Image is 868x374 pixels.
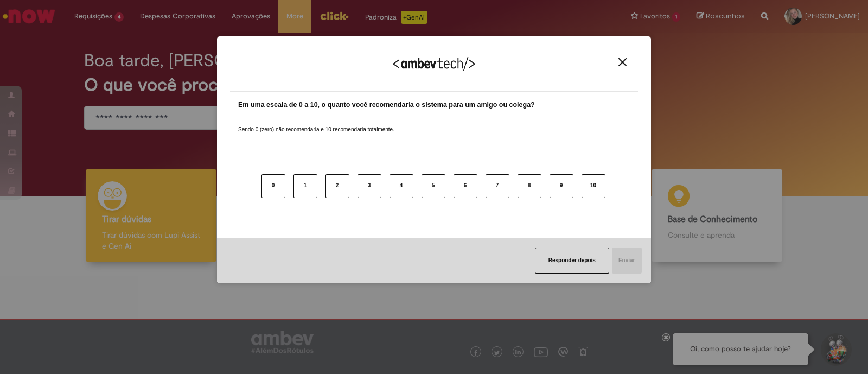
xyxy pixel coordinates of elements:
img: Close [618,58,627,66]
button: 0 [261,174,285,198]
button: 8 [518,174,541,198]
button: 4 [390,174,413,198]
button: 10 [582,174,605,198]
button: 1 [293,174,317,198]
button: Responder depois [535,248,609,274]
button: 6 [454,174,477,198]
label: Sendo 0 (zero) não recomendaria e 10 recomendaria totalmente. [238,113,394,134]
button: Close [615,58,630,67]
button: 7 [486,174,509,198]
img: Logo Ambevtech [393,57,475,71]
button: 5 [422,174,445,198]
label: Em uma escala de 0 a 10, o quanto você recomendaria o sistema para um amigo ou colega? [238,100,535,110]
button: 9 [550,174,573,198]
button: 2 [325,174,349,198]
button: 3 [358,174,381,198]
